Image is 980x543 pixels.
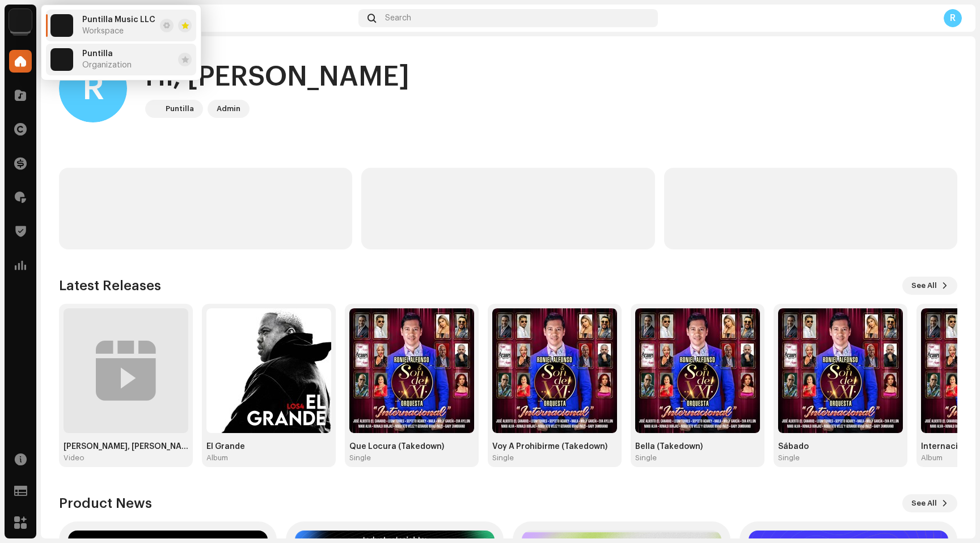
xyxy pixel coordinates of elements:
button: See All [902,277,957,295]
div: Puntilla [166,102,194,116]
img: 58019ce1-785d-43e2-b974-88b7bf3b60b2 [778,308,903,433]
div: Home [54,14,354,23]
img: e1e6889f-7887-468d-8779-d78b027f6245 [349,308,474,433]
img: d7a559f1-3cb0-4f55-bcd5-c1835d266fb9 [492,308,617,433]
div: Album [921,453,943,463]
button: See All [902,494,957,512]
div: Album [206,453,228,463]
div: Que Locura (Takedown) [349,442,474,451]
div: R [944,9,962,27]
img: a6437e74-8c8e-4f74-a1ce-131745af0155 [50,48,73,71]
div: Single [635,453,657,463]
span: See All [911,274,937,297]
span: See All [911,492,937,515]
div: Bella (Takedown) [635,442,760,451]
div: Admin [217,102,240,116]
span: Puntilla Music LLC [82,15,155,24]
img: a6437e74-8c8e-4f74-a1ce-131745af0155 [50,14,73,37]
div: Single [349,453,371,463]
span: Search [385,14,411,23]
img: aaeb2668-74f1-4a13-be73-0463f25026be [206,308,331,433]
div: Hi, [PERSON_NAME] [145,59,409,95]
div: [PERSON_NAME], [PERSON_NAME] [Lyric Video] [64,442,188,451]
span: Organization [82,61,132,70]
div: El Grande [206,442,331,451]
img: ed4bb948-22f6-4cd0-a26c-ef6d1f6fc2c5 [635,308,760,433]
span: Workspace [82,27,124,36]
div: Single [778,453,800,463]
h3: Latest Releases [59,277,161,295]
img: a6437e74-8c8e-4f74-a1ce-131745af0155 [147,102,161,116]
div: Sábado [778,442,903,451]
h3: Product News [59,494,152,512]
span: Puntilla [82,49,113,58]
div: R [59,54,127,122]
div: Single [492,453,514,463]
div: Video [64,453,85,463]
div: Voy A Prohibirme (Takedown) [492,442,617,451]
img: a6437e74-8c8e-4f74-a1ce-131745af0155 [9,9,32,32]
